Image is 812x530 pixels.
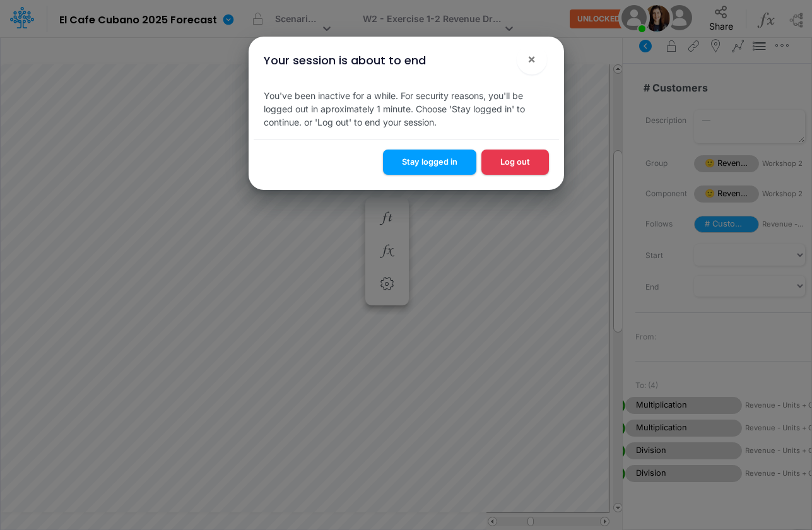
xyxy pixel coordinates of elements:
[264,52,426,69] div: Your session is about to end
[517,44,547,74] button: Close
[383,150,476,174] button: Stay logged in
[527,51,536,66] span: ×
[254,79,559,139] div: You've been inactive for a while. For security reasons, you'll be logged out in aproximately 1 mi...
[481,150,549,174] button: Log out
